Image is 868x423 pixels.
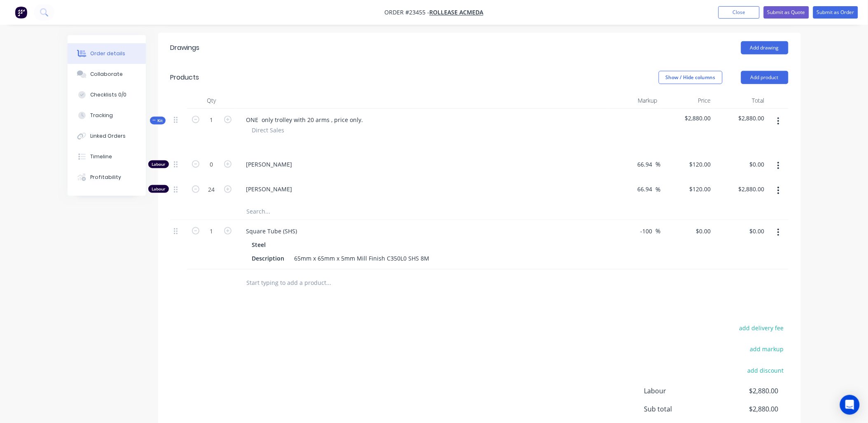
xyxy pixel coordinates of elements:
button: Show / Hide columns [659,71,723,84]
span: Kit [152,117,163,124]
img: Factory [15,6,27,19]
button: Close [718,6,760,19]
button: Tracking [68,105,146,126]
button: Add drawing [741,41,788,54]
input: Search... [246,203,411,220]
div: Open Intercom Messenger [840,395,860,415]
div: ONE only trolley with 20 arms , price only. [240,114,370,126]
div: Collaborate [90,70,123,78]
div: Description [249,252,288,264]
span: [PERSON_NAME] [246,160,604,169]
span: $2,880.00 [717,404,778,414]
div: Products [171,73,199,82]
button: Linked Orders [68,126,146,146]
div: Total [714,92,768,109]
a: Rollease Acmeda [430,9,484,16]
span: $2,880.00 [664,114,711,122]
span: % [656,160,661,169]
button: add discount [744,365,788,376]
div: Profitability [90,174,121,181]
button: Submit as Quote [764,6,809,19]
button: Checklists 0/0 [68,85,146,105]
span: $2,880.00 [718,114,765,122]
span: % [656,226,661,236]
div: Checklists 0/0 [90,91,126,99]
button: Collaborate [68,64,146,85]
span: % [656,185,661,194]
div: Drawings [171,43,200,53]
div: Price [661,92,714,109]
input: Start typing to add a product... [246,275,411,291]
div: Order details [90,50,125,57]
span: [PERSON_NAME] [246,185,604,193]
div: Timeline [90,153,112,160]
div: Tracking [90,112,113,119]
div: Linked Orders [90,132,126,140]
div: Markup [607,92,661,109]
span: Labour [644,386,718,396]
div: Labour [148,185,169,193]
button: Order details [68,43,146,64]
div: Labour [148,160,169,168]
span: Order #23455 - [385,9,430,16]
button: add delivery fee [735,323,788,334]
div: 65mm x 65mm x 5mm Mill Finish C350L0 SHS 8M [291,252,433,264]
button: Timeline [68,146,146,167]
button: Add product [741,71,788,84]
div: Square Tube (SHS) [240,225,304,237]
span: Direct Sales [252,126,285,134]
span: $2,880.00 [717,386,778,396]
span: Sub total [644,404,718,414]
div: Qty [187,92,236,109]
div: Kit [150,117,166,125]
div: Steel [252,239,269,251]
button: Submit as Order [813,6,858,19]
button: Profitability [68,167,146,188]
button: add markup [746,344,788,355]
